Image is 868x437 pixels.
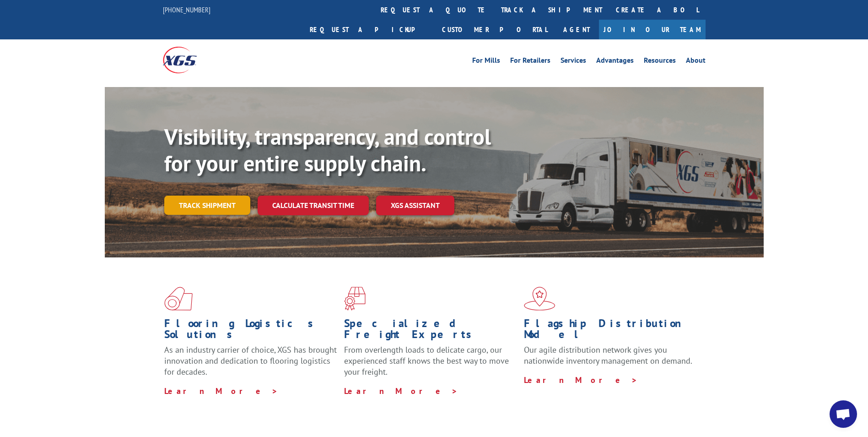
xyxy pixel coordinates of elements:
span: As an industry carrier of choice, XGS has brought innovation and dedication to flooring logistics... [164,344,337,377]
img: xgs-icon-focused-on-flooring-red [344,287,366,311]
a: Learn More > [164,386,278,396]
a: Learn More > [524,375,638,385]
h1: Flagship Distribution Model [524,318,697,344]
a: Track shipment [164,196,250,215]
a: XGS ASSISTANT [376,196,454,215]
a: For Retailers [510,57,550,67]
a: Services [561,57,586,67]
a: For Mills [472,57,500,67]
span: Our agile distribution network gives you nationwide inventory management on demand. [524,344,692,366]
img: xgs-icon-flagship-distribution-model-red [524,287,555,311]
a: [PHONE_NUMBER] [163,5,210,14]
h1: Flooring Logistics Solutions [164,318,337,344]
a: Resources [644,57,676,67]
a: Request a pickup [303,20,435,39]
b: Visibility, transparency, and control for your entire supply chain. [164,122,491,177]
p: From overlength loads to delicate cargo, our experienced staff knows the best way to move your fr... [344,344,517,385]
a: About [686,57,706,67]
img: xgs-icon-total-supply-chain-intelligence-red [164,287,193,311]
a: Advantages [596,57,634,67]
a: Learn More > [344,386,458,396]
h1: Specialized Freight Experts [344,318,517,344]
a: Customer Portal [435,20,554,39]
a: Calculate transit time [258,196,369,215]
div: Open chat [830,400,857,428]
a: Join Our Team [599,20,706,39]
a: Agent [554,20,599,39]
